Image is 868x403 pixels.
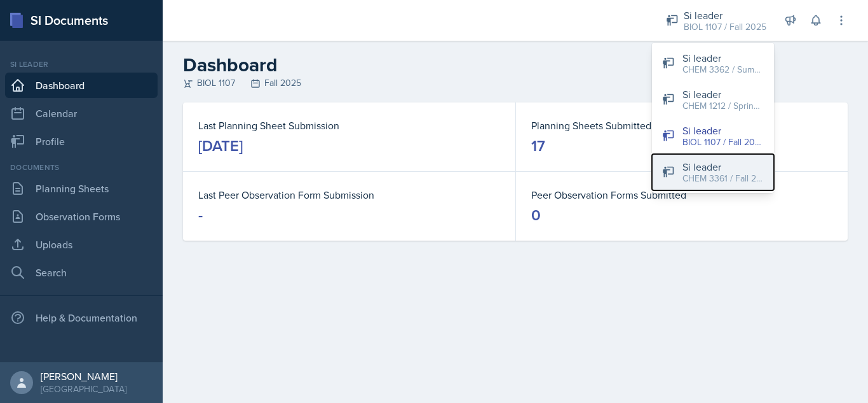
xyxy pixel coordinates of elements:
button: Si leader CHEM 3361 / Fall 2025 [652,154,774,190]
div: CHEM 3362 / Summer 2025 [682,63,764,76]
a: Profile [5,129,158,154]
dt: Peer Observation Forms Submitted [531,187,832,202]
a: Planning Sheets [5,176,158,201]
div: BIOL 1107 Fall 2025 [183,76,848,90]
div: [PERSON_NAME] [41,370,126,383]
div: Si leader [682,159,764,174]
div: CHEM 1212 / Spring 2025 [682,99,764,113]
button: Si leader CHEM 3362 / Summer 2025 [652,45,774,81]
button: Si leader BIOL 1107 / Fall 2025 [652,118,774,154]
div: Si leader [684,8,766,23]
a: Search [5,260,158,285]
dt: Last Planning Sheet Submission [198,118,500,133]
a: Calendar [5,101,158,126]
div: BIOL 1107 / Fall 2025 [684,20,766,34]
a: Uploads [5,232,158,257]
div: Si leader [5,59,158,70]
div: BIOL 1107 / Fall 2025 [682,136,764,149]
div: - [198,205,203,225]
div: Documents [5,162,158,173]
div: Si leader [682,50,764,66]
h2: Dashboard [183,53,848,76]
button: Si leader CHEM 1212 / Spring 2025 [652,81,774,118]
div: 0 [531,205,541,225]
div: [GEOGRAPHIC_DATA] [41,383,126,395]
div: [DATE] [198,136,243,156]
div: CHEM 3361 / Fall 2025 [682,172,764,185]
a: Dashboard [5,73,158,98]
a: Observation Forms [5,204,158,229]
div: Help & Documentation [5,305,158,330]
div: Si leader [682,87,764,102]
dt: Planning Sheets Submitted [531,118,832,133]
dt: Last Peer Observation Form Submission [198,187,500,202]
div: Si leader [682,123,764,138]
div: 17 [531,136,545,156]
